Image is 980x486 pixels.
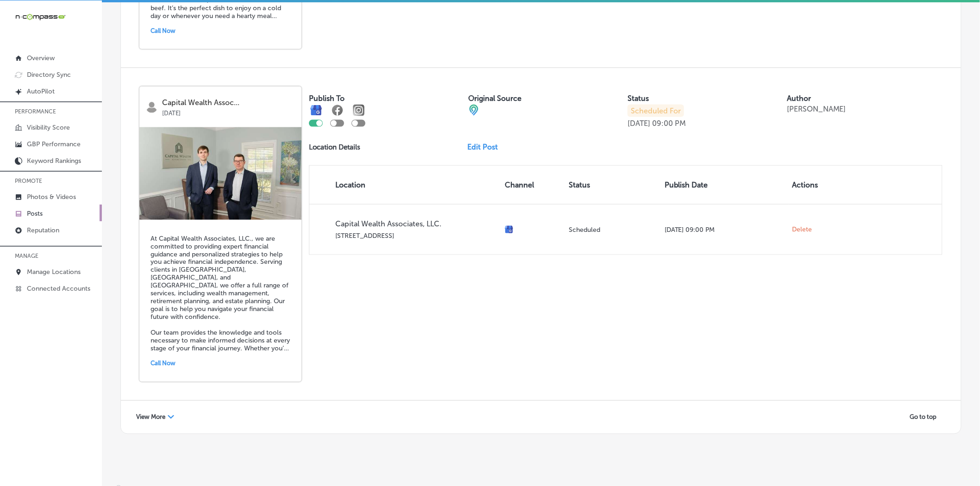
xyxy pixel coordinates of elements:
[468,94,521,103] label: Original Source
[27,54,55,62] p: Overview
[628,94,649,103] label: Status
[27,71,71,79] p: Directory Sync
[309,94,345,103] label: Publish To
[27,268,81,276] p: Manage Locations
[27,140,81,148] p: GBP Performance
[139,127,302,220] img: afa0d077-fbbf-430b-8546-5133d20d361cbcff1f2f-b78f-4724-ac9e-fe7d39ad0abc1.jpg
[335,232,497,240] p: [STREET_ADDRESS]
[467,143,505,151] a: Edit Post
[162,107,295,117] p: [DATE]
[162,99,295,107] p: Capital Wealth Assoc...
[151,235,290,353] h5: At Capital Wealth Associates, LLC., we are committed to providing expert financial guidance and p...
[501,166,565,204] th: Channel
[910,414,937,421] span: Go to top
[792,225,812,234] span: Delete
[787,94,811,103] label: Author
[569,226,657,234] p: Scheduled
[27,157,81,165] p: Keyword Rankings
[628,119,650,128] p: [DATE]
[565,166,661,204] th: Status
[27,124,70,131] p: Visibility Score
[27,226,59,234] p: Reputation
[136,414,165,421] span: View More
[652,119,686,128] p: 09:00 PM
[787,105,846,113] p: [PERSON_NAME]
[309,166,501,204] th: Location
[661,166,789,204] th: Publish Date
[665,226,785,234] p: [DATE] 09:00 PM
[789,166,840,204] th: Actions
[335,219,497,228] p: Capital Wealth Associates, LLC.
[309,143,360,151] p: Location Details
[628,105,684,117] p: Scheduled For
[27,285,90,293] p: Connected Accounts
[15,12,66,21] img: 660ab0bf-5cc7-4cb8-ba1c-48b5ae0f18e60NCTV_CLogo_TV_Black_-500x88.png
[27,87,55,95] p: AutoPilot
[27,210,43,218] p: Posts
[146,101,157,113] img: logo
[27,193,76,201] p: Photos & Videos
[468,105,479,116] img: cba84b02adce74ede1fb4a8549a95eca.png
